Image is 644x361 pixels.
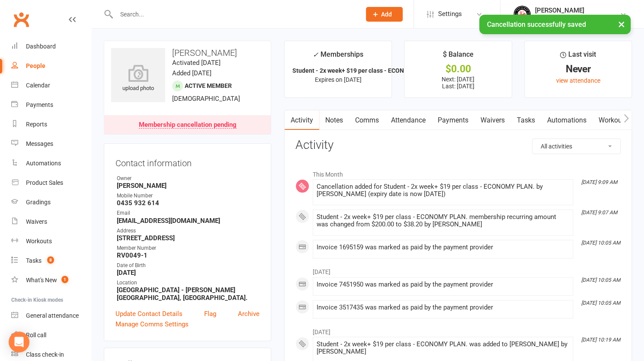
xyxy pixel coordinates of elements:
[317,341,569,355] div: Student - 2x week+ $19 per class - ECONOMY PLAN. was added to [PERSON_NAME] by [PERSON_NAME]
[26,140,53,147] div: Messages
[114,8,355,20] input: Search...
[117,269,260,277] strong: [DATE]
[581,337,620,343] i: [DATE] 10:19 AM
[315,76,362,83] span: Expires on [DATE]
[474,110,511,130] a: Waivers
[26,238,52,245] div: Workouts
[581,179,617,185] i: [DATE] 9:09 AM
[317,183,569,198] div: Cancellation added for Student - 2x week+ $19 per class - ECONOMY PLAN. by [PERSON_NAME] (expiry ...
[295,139,621,152] h3: Activity
[535,6,620,14] div: [PERSON_NAME]
[117,251,260,259] strong: RV0049-1
[11,232,91,251] a: Workouts
[115,309,183,319] a: Update Contact Details
[117,279,260,287] div: Location
[11,115,91,134] a: Reports
[117,234,260,242] strong: [STREET_ADDRESS]
[11,212,91,232] a: Waivers
[412,76,503,90] p: Next: [DATE] Last: [DATE]
[9,332,29,352] div: Open Intercom Messenger
[11,326,91,345] a: Roll call
[317,304,569,311] div: Invoice 3517435 was marked as paid by the payment provider
[438,4,462,24] span: Settings
[26,351,64,358] div: Class check-in
[117,227,260,235] div: Address
[26,101,53,108] div: Payments
[385,110,432,130] a: Attendance
[295,323,621,337] li: [DATE]
[26,121,47,128] div: Reports
[479,15,631,34] div: Cancellation successfully saved
[581,240,620,246] i: [DATE] 10:05 AM
[581,300,620,306] i: [DATE] 10:05 AM
[313,51,318,59] i: ✓
[317,213,569,228] div: Student - 2x week+ $19 per class - ECONOMY PLAN. membership recurring amount was changed from $20...
[172,69,211,77] time: Added [DATE]
[292,67,422,74] strong: Student - 2x week+ $19 per class - ECONOMY...
[11,173,91,193] a: Product Sales
[117,286,260,302] strong: [GEOGRAPHIC_DATA] - [PERSON_NAME][GEOGRAPHIC_DATA], [GEOGRAPHIC_DATA].
[11,134,91,154] a: Messages
[614,15,629,33] button: ×
[111,64,165,93] div: upload photo
[511,110,541,130] a: Tasks
[117,182,260,190] strong: [PERSON_NAME]
[26,332,46,338] div: Roll call
[10,9,32,30] a: Clubworx
[61,276,68,283] span: 1
[111,48,264,58] h3: [PERSON_NAME]
[11,95,91,115] a: Payments
[115,319,189,329] a: Manage Comms Settings
[556,77,600,84] a: view attendance
[541,110,593,130] a: Automations
[366,7,403,22] button: Add
[317,244,569,251] div: Invoice 1695159 was marked as paid by the payment provider
[172,59,221,67] time: Activated [DATE]
[117,244,260,252] div: Member Number
[26,218,47,225] div: Waivers
[11,271,91,290] a: What's New1
[26,179,63,186] div: Product Sales
[117,217,260,225] strong: [EMAIL_ADDRESS][DOMAIN_NAME]
[593,110,634,130] a: Workouts
[26,312,79,319] div: General attendance
[115,155,260,168] h3: Contact information
[26,43,56,50] div: Dashboard
[26,160,61,167] div: Automations
[317,281,569,288] div: Invoice 7451950 was marked as paid by the payment provider
[11,37,91,56] a: Dashboard
[26,82,50,89] div: Calendar
[117,209,260,217] div: Email
[11,154,91,173] a: Automations
[11,251,91,271] a: Tasks 8
[581,210,617,216] i: [DATE] 9:07 AM
[285,110,319,130] a: Activity
[532,64,624,74] div: Never
[319,110,349,130] a: Notes
[172,95,240,103] span: [DEMOGRAPHIC_DATA]
[513,6,531,23] img: thumb_image1750234934.png
[442,49,473,64] div: $ Balance
[381,11,392,18] span: Add
[432,110,474,130] a: Payments
[139,122,237,129] div: Membership cancellation pending
[117,261,260,270] div: Date of Birth
[117,192,260,200] div: Mobile Number
[295,263,621,277] li: [DATE]
[26,199,51,206] div: Gradings
[295,165,621,179] li: This Month
[26,62,45,69] div: People
[11,306,91,326] a: General attendance kiosk mode
[11,193,91,212] a: Gradings
[238,309,260,319] a: Archive
[535,14,620,22] div: Global Shotokan Karate Pty Ltd
[204,309,216,319] a: Flag
[313,49,363,65] div: Memberships
[47,256,54,264] span: 8
[117,199,260,207] strong: 0435 932 614
[26,277,57,284] div: What's New
[412,64,503,74] div: $0.00
[560,49,596,64] div: Last visit
[185,82,232,89] span: Active member
[349,110,385,130] a: Comms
